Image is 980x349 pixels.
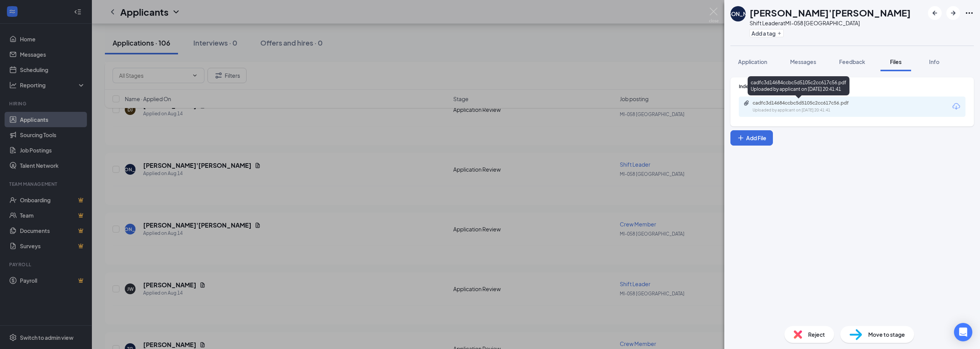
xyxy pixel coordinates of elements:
[750,6,911,19] h1: [PERSON_NAME]'[PERSON_NAME]
[928,6,942,20] button: ArrowLeftNew
[743,100,750,106] svg: Paperclip
[808,330,825,339] span: Reject
[716,10,760,18] div: [PERSON_NAME]
[753,107,867,113] div: Uploaded by applicant on [DATE] 20:41:41
[750,29,784,37] button: PlusAdd a tag
[730,130,773,146] button: Add FilePlus
[954,323,972,341] div: Open Intercom Messenger
[952,102,961,111] svg: Download
[965,8,974,18] svg: Ellipses
[743,100,867,113] a: Paperclipcadfc3d14684ccbc5d5105c2cc617c56.pdfUploaded by applicant on [DATE] 20:41:41
[739,83,965,90] div: Indeed Resume
[750,19,911,27] div: Shift Leader at MI-058 [GEOGRAPHIC_DATA]
[753,100,860,106] div: cadfc3d14684ccbc5d5105c2cc617c56.pdf
[738,58,767,65] span: Application
[790,58,816,65] span: Messages
[949,8,958,18] svg: ArrowRight
[930,8,939,18] svg: ArrowLeftNew
[929,58,939,65] span: Info
[868,330,905,339] span: Move to stage
[748,76,849,95] div: cadfc3d14684ccbc5d5105c2cc617c56.pdf Uploaded by applicant on [DATE] 20:41:41
[777,31,782,36] svg: Plus
[890,58,902,65] span: Files
[946,6,960,20] button: ArrowRight
[839,58,865,65] span: Feedback
[737,134,745,142] svg: Plus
